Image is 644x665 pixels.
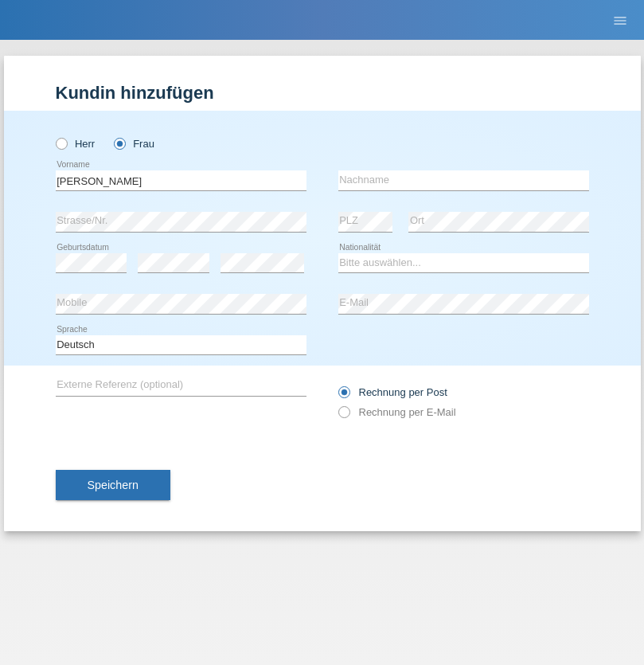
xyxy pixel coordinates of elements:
[604,15,636,25] a: menu
[56,138,96,150] label: Herr
[612,13,628,29] i: menu
[338,406,456,418] label: Rechnung per E-Mail
[56,138,66,148] input: Herr
[338,386,447,398] label: Rechnung per Post
[56,83,589,103] h1: Kundin hinzufügen
[114,138,154,150] label: Frau
[56,470,170,500] button: Speichern
[338,406,349,426] input: Rechnung per E-Mail
[88,479,139,491] span: Speichern
[338,386,349,406] input: Rechnung per Post
[114,138,124,148] input: Frau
